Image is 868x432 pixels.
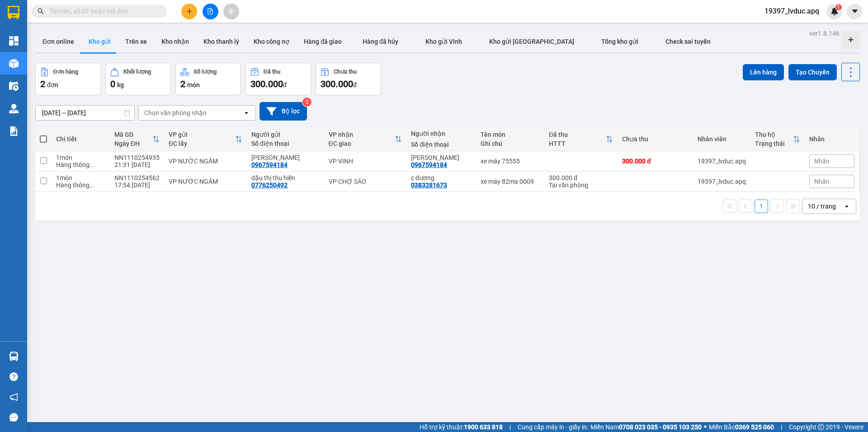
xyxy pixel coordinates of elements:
button: Đơn hàng2đơn [35,63,101,95]
button: plus [181,4,197,19]
div: xe máy 82ma 0009 [481,178,540,185]
strong: 0369 525 060 [735,423,774,431]
div: 0967594184 [251,161,288,168]
div: 19397_lvduc.apq [698,178,746,185]
button: Bộ lọc [259,102,307,121]
span: question-circle [9,372,18,381]
span: kg [117,81,124,88]
span: Kho gửi [GEOGRAPHIC_DATA] [489,38,574,45]
button: Lên hàng [743,64,784,80]
div: 300.000 đ [622,158,689,165]
div: ver 1.8.146 [809,28,840,38]
button: caret-down [847,4,863,19]
div: 1 món [56,174,105,181]
div: dậu thị thu hiền [251,174,320,181]
div: Đã thu [549,131,606,138]
div: 0776250492 [251,181,288,189]
span: Cung cấp máy in - giấy in: [518,422,588,432]
div: HTTT [549,140,606,147]
span: Kho gửi Vinh [425,38,462,45]
span: plus [186,8,193,14]
div: Hàng thông thường [56,181,105,189]
img: logo-vxr [8,6,19,19]
sup: 1 [835,4,842,10]
span: copyright [818,424,824,430]
span: đ [353,81,357,88]
button: Tạo Chuyến [788,64,837,80]
span: Check sai tuyến [665,38,711,45]
div: Trạng thái [755,140,793,147]
span: Hỗ trợ kỹ thuật: [420,422,503,432]
button: Khối lượng0kg [105,63,171,95]
div: Số lượng [193,69,217,75]
button: Số lượng2món [175,63,241,95]
div: Ngày ĐH [114,140,152,147]
span: ... [90,161,95,168]
span: 300.000 [250,79,283,89]
button: Chưa thu300.000đ [316,63,381,95]
div: VP NƯỚC NGẦM [169,178,242,185]
span: Tổng kho gửi [601,38,638,45]
span: notification [9,393,18,401]
span: 1 [837,4,840,10]
div: 21:31 [DATE] [114,161,160,168]
div: Nhân viên [698,135,746,143]
button: Kho nhận [154,31,196,52]
button: Kho thanh lý [196,31,246,52]
button: Kho công nợ [246,31,297,52]
img: dashboard-icon [9,36,19,46]
img: solution-icon [9,126,19,136]
div: Người gửi [251,131,320,138]
div: ĐC lấy [169,140,235,147]
div: 1 món [56,154,105,161]
div: Chi tiết [56,135,105,143]
span: Miền Nam [590,422,702,432]
div: 0967594184 [411,161,447,168]
span: Nhãn [814,158,830,165]
span: 0 [110,79,115,89]
span: 2 [40,79,45,89]
input: Select a date range. [36,106,134,120]
div: 17:54 [DATE] [114,181,160,189]
button: Đã thu300.000đ [245,63,311,95]
div: Hàng thông thường [56,161,105,168]
div: VP NƯỚC NGẦM [169,158,242,165]
div: 19397_lvduc.apq [698,158,746,165]
div: Chưa thu [622,135,689,143]
button: Hàng đã giao [297,31,349,52]
svg: open [843,203,850,210]
div: Mã GD [114,131,152,138]
th: Toggle SortBy [164,127,247,151]
input: Tìm tên, số ĐT hoặc mã đơn [50,6,156,16]
div: ĐC giao [329,140,395,147]
span: file-add [207,8,213,14]
div: VP VINH [329,158,402,165]
th: Toggle SortBy [110,127,164,151]
span: đ [283,81,287,88]
div: Tên món [481,131,540,138]
div: 0383281673 [411,181,447,189]
div: Tạo kho hàng mới [842,31,860,49]
sup: 2 [302,98,311,107]
div: 300.000 đ [549,174,613,181]
span: | [509,422,511,432]
div: Người nhận [411,130,471,137]
button: 1 [755,200,768,213]
div: Số điện thoại [411,141,471,148]
img: warehouse-icon [9,81,19,91]
span: ⚪️ [704,425,707,429]
div: Ghi chú [481,140,540,147]
div: hoàng dũng [411,154,471,161]
div: 10 / trang [808,202,836,211]
div: Chưa thu [334,69,357,75]
img: warehouse-icon [9,59,19,68]
div: Đã thu [264,69,280,75]
button: file-add [203,4,218,19]
div: c dương [411,174,471,181]
button: aim [223,4,239,19]
img: warehouse-icon [9,352,19,361]
span: 2 [180,79,185,89]
span: 19397_lvduc.apq [757,5,826,17]
div: Thu hộ [755,131,793,138]
span: Nhãn [814,178,830,185]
